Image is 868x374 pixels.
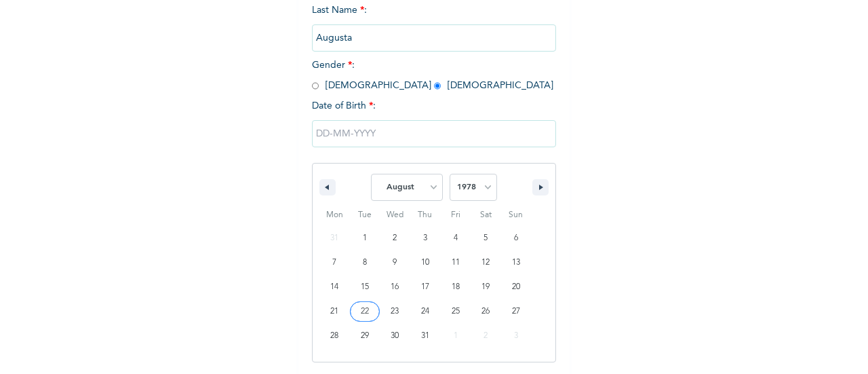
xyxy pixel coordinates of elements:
[410,324,441,348] button: 31
[421,324,429,348] span: 31
[319,299,350,324] button: 21
[350,226,380,250] button: 1
[312,120,556,147] input: DD-MM-YYYY
[452,299,460,324] span: 25
[484,226,488,250] span: 5
[514,226,518,250] span: 6
[380,250,410,275] button: 9
[380,204,410,226] span: Wed
[319,204,350,226] span: Mon
[361,324,369,348] span: 29
[391,324,399,348] span: 30
[471,299,501,324] button: 26
[332,250,336,275] span: 7
[380,275,410,299] button: 16
[512,250,520,275] span: 13
[454,226,458,250] span: 4
[500,250,531,275] button: 13
[500,299,531,324] button: 27
[319,324,350,348] button: 28
[380,324,410,348] button: 30
[319,275,350,299] button: 14
[312,99,376,113] span: Date of Birth :
[481,250,490,275] span: 12
[440,226,471,250] button: 4
[312,60,553,90] span: Gender : [DEMOGRAPHIC_DATA] [DEMOGRAPHIC_DATA]
[330,324,338,348] span: 28
[421,275,429,299] span: 17
[421,250,429,275] span: 10
[350,299,380,324] button: 22
[391,299,399,324] span: 23
[452,250,460,275] span: 11
[500,226,531,250] button: 6
[361,275,369,299] span: 15
[363,226,367,250] span: 1
[380,226,410,250] button: 2
[350,204,380,226] span: Tue
[500,275,531,299] button: 20
[330,275,338,299] span: 14
[440,250,471,275] button: 11
[471,226,501,250] button: 5
[512,299,520,324] span: 27
[471,204,501,226] span: Sat
[500,204,531,226] span: Sun
[440,275,471,299] button: 18
[350,275,380,299] button: 15
[319,250,350,275] button: 7
[393,250,397,275] span: 9
[423,226,427,250] span: 3
[380,299,410,324] button: 23
[471,250,501,275] button: 12
[350,324,380,348] button: 29
[410,204,441,226] span: Thu
[440,299,471,324] button: 25
[393,226,397,250] span: 2
[312,24,556,52] input: Enter your last name
[391,275,399,299] span: 16
[481,275,490,299] span: 19
[410,299,441,324] button: 24
[410,226,441,250] button: 3
[330,299,338,324] span: 21
[350,250,380,275] button: 8
[440,204,471,226] span: Fri
[452,275,460,299] span: 18
[471,275,501,299] button: 19
[481,299,490,324] span: 26
[421,299,429,324] span: 24
[410,275,441,299] button: 17
[363,250,367,275] span: 8
[312,5,556,43] span: Last Name :
[512,275,520,299] span: 20
[410,250,441,275] button: 10
[361,299,369,324] span: 22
